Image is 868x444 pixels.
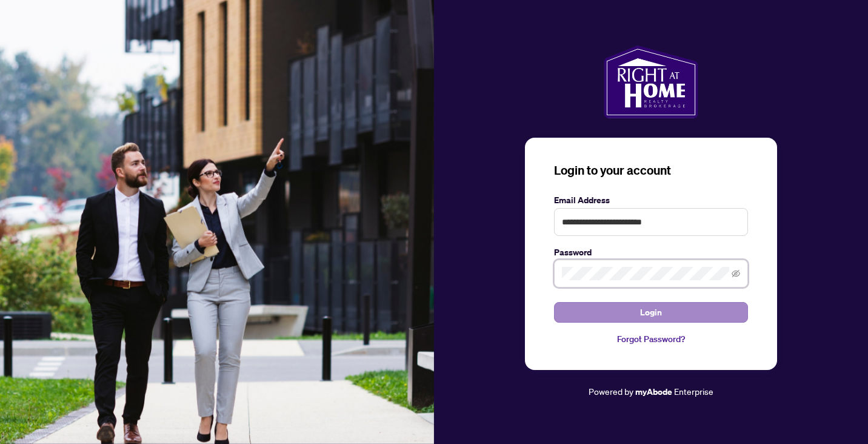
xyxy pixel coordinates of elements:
img: ma-logo [604,45,698,118]
label: Email Address [554,193,748,207]
label: Password [554,246,748,259]
span: eye-invisible [732,269,740,278]
a: myAbode [635,385,672,399]
span: Login [640,303,662,322]
a: Forgot Password? [554,332,748,346]
span: Powered by [589,386,633,397]
h3: Login to your account [554,162,748,179]
button: Login [554,302,748,323]
span: Enterprise [674,386,713,397]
